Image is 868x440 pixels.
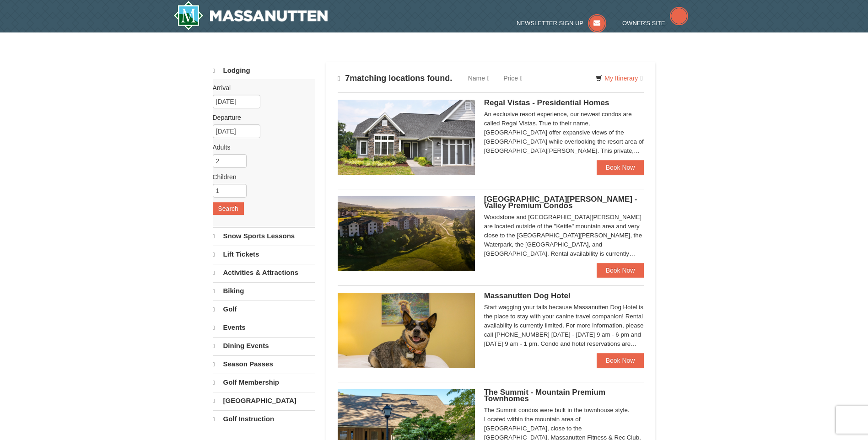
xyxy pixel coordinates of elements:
[597,353,644,368] a: Book Now
[484,388,605,403] span: The Summit - Mountain Premium Townhomes
[597,160,644,175] a: Book Now
[213,113,308,122] label: Departure
[517,20,606,27] a: Newsletter Sign Up
[213,300,315,318] a: Golf
[213,282,315,300] a: Biking
[213,202,244,215] button: Search
[597,263,644,278] a: Book Now
[213,143,308,152] label: Adults
[622,20,665,27] span: Owner's Site
[213,62,315,79] a: Lodging
[484,110,644,156] div: An exclusive resort experience, our newest condos are called Regal Vistas. True to their name, [G...
[213,246,315,263] a: Lift Tickets
[338,196,475,271] img: 19219041-4-ec11c166.jpg
[517,20,583,27] span: Newsletter Sign Up
[484,195,637,210] span: [GEOGRAPHIC_DATA][PERSON_NAME] - Valley Premium Condos
[484,213,644,258] div: Woodstone and [GEOGRAPHIC_DATA][PERSON_NAME] are located outside of the "Kettle" mountain area an...
[213,172,308,182] label: Children
[213,392,315,409] a: [GEOGRAPHIC_DATA]
[213,319,315,336] a: Events
[213,410,315,428] a: Golf Instruction
[213,374,315,391] a: Golf Membership
[213,227,315,245] a: Snow Sports Lessons
[484,291,571,300] span: Massanutten Dog Hotel
[338,293,475,368] img: 27428181-5-81c892a3.jpg
[590,71,648,85] a: My Itinerary
[173,1,328,30] a: Massanutten Resort
[496,69,529,87] a: Price
[213,264,315,281] a: Activities & Attractions
[173,1,328,30] img: Massanutten Resort Logo
[213,355,315,373] a: Season Passes
[338,100,475,175] img: 19218991-1-902409a9.jpg
[213,83,308,92] label: Arrival
[213,337,315,354] a: Dining Events
[484,98,609,107] span: Regal Vistas - Presidential Homes
[484,303,644,349] div: Start wagging your tails because Massanutten Dog Hotel is the place to stay with your canine trav...
[461,69,496,87] a: Name
[622,20,688,27] a: Owner's Site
